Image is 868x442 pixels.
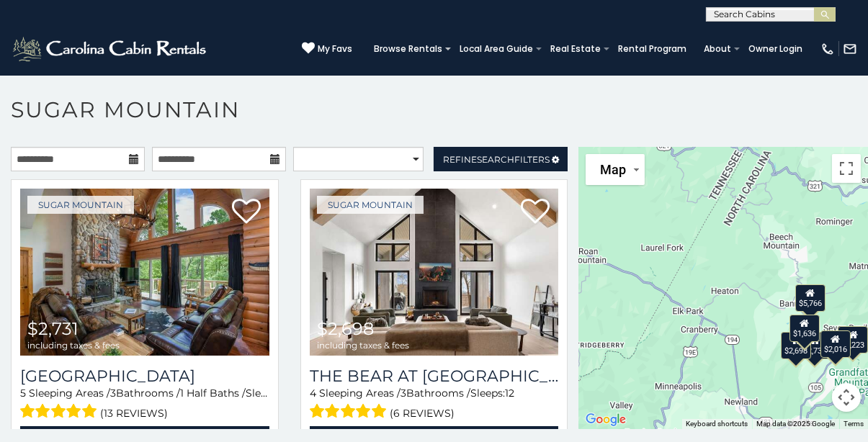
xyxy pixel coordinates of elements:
span: including taxes & fees [317,340,409,350]
span: $2,698 [317,318,374,339]
a: Sugar Mountain [317,196,424,214]
h3: The Bear At Sugar Mountain [310,366,559,386]
span: My Favs [318,42,352,55]
span: 4 [310,387,316,400]
button: Map camera controls [832,383,861,412]
a: Add to favorites [232,197,261,227]
div: $1,223 [838,326,868,353]
span: 5 [20,387,26,400]
a: The Bear At [GEOGRAPHIC_DATA] [310,366,559,386]
div: $2,731 [800,332,830,359]
div: $5,766 [795,284,826,312]
button: Change map style [586,154,645,185]
img: Grouse Moor Lodge [20,189,269,356]
a: Open this area in Google Maps (opens a new window) [582,410,630,429]
img: White-1-2.png [11,35,210,63]
div: Sleeping Areas / Bathrooms / Sleeps: [20,386,269,423]
a: The Bear At Sugar Mountain $2,698 including taxes & fees [310,189,559,356]
a: Grouse Moor Lodge $2,731 including taxes & fees [20,189,269,356]
span: 12 [505,387,514,400]
a: Terms (opens in new tab) [844,420,864,428]
span: Map data ©2025 Google [756,420,835,428]
button: Toggle fullscreen view [832,154,861,183]
a: Add to favorites [521,197,550,227]
div: Sleeping Areas / Bathrooms / Sleeps: [310,386,559,423]
span: (13 reviews) [101,404,169,423]
a: My Favs [302,42,352,56]
img: Google [582,410,630,429]
span: 3 [110,387,116,400]
span: Refine Filters [443,154,550,165]
a: Local Area Guide [452,39,540,59]
span: $2,731 [27,318,79,339]
span: (6 reviews) [390,404,455,423]
div: $2,016 [820,330,851,358]
img: phone-regular-white.png [820,42,835,56]
span: including taxes & fees [27,340,120,350]
button: Keyboard shortcuts [686,419,748,429]
span: Search [477,154,514,165]
a: Browse Rentals [367,39,449,59]
a: Rental Program [611,39,694,59]
span: 3 [401,387,406,400]
a: [GEOGRAPHIC_DATA] [20,366,269,386]
h3: Grouse Moor Lodge [20,366,269,386]
a: Real Estate [543,39,608,59]
div: $1,636 [789,315,820,342]
span: 1 Half Baths / [180,387,246,400]
img: The Bear At Sugar Mountain [310,189,559,356]
span: Map [600,162,626,177]
a: About [697,39,738,59]
div: $2,698 [782,332,812,359]
a: RefineSearchFilters [434,147,568,171]
img: mail-regular-white.png [843,42,857,56]
a: Owner Login [741,39,810,59]
a: Sugar Mountain [27,196,134,214]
